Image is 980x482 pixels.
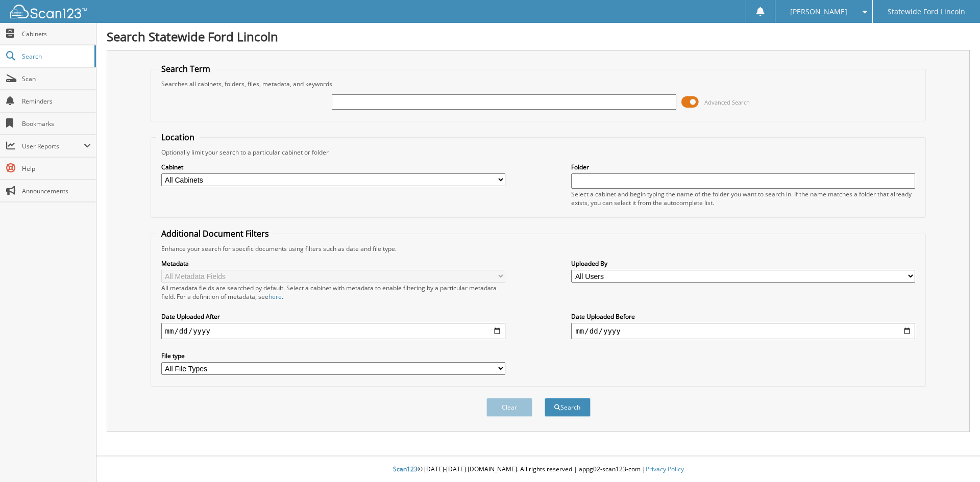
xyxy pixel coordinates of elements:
[156,148,921,157] div: Optionally limit your search to a particular cabinet or folder
[22,187,91,195] span: Announcements
[22,164,91,173] span: Help
[790,9,847,15] span: [PERSON_NAME]
[486,398,532,417] button: Clear
[571,259,915,268] label: Uploaded By
[161,259,505,268] label: Metadata
[96,457,980,482] div: © [DATE]-[DATE] [DOMAIN_NAME]. All rights reserved | appg02-scan123-com |
[545,398,591,417] button: Search
[22,74,91,83] span: Scan
[156,80,921,88] div: Searches all cabinets, folders, files, metadata, and keywords
[571,312,915,321] label: Date Uploaded Before
[22,30,91,38] span: Cabinets
[646,465,684,473] a: Privacy Policy
[161,351,505,360] label: File type
[156,244,921,253] div: Enhance your search for specific documents using filters such as date and file type.
[22,52,89,61] span: Search
[156,63,215,74] legend: Search Term
[704,98,750,106] span: Advanced Search
[268,292,282,301] a: here
[888,9,965,15] span: Statewide Ford Lincoln
[156,132,200,143] legend: Location
[393,465,418,473] span: Scan123
[161,163,505,171] label: Cabinet
[107,28,970,45] h1: Search Statewide Ford Lincoln
[571,163,915,171] label: Folder
[571,190,915,207] div: Select a cabinet and begin typing the name of the folder you want to search in. If the name match...
[571,323,915,339] input: end
[10,5,87,18] img: scan123-logo-white.svg
[929,433,980,482] iframe: Chat Widget
[22,119,91,128] span: Bookmarks
[161,312,505,321] label: Date Uploaded After
[161,323,505,339] input: start
[161,284,505,301] div: All metadata fields are searched by default. Select a cabinet with metadata to enable filtering b...
[22,97,91,106] span: Reminders
[22,142,84,150] span: User Reports
[156,228,274,239] legend: Additional Document Filters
